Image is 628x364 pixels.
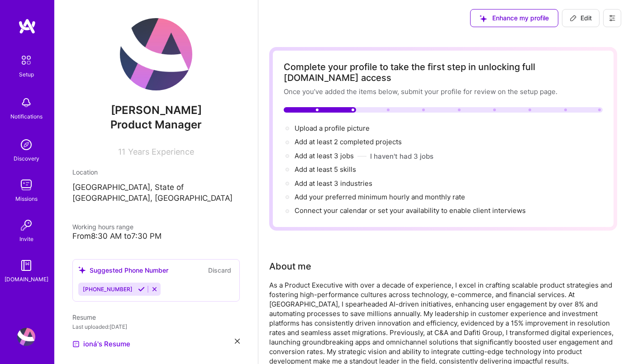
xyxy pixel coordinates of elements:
[17,51,36,70] img: setup
[151,286,158,293] i: Reject
[78,266,86,274] i: icon SuggestedTeams
[205,265,234,275] button: Discard
[15,194,38,203] div: Missions
[17,136,35,154] img: discovery
[295,124,370,132] span: Upload a profile picture
[480,14,549,23] span: Enhance my profile
[72,322,240,331] div: Last uploaded: [DATE]
[120,18,192,90] img: User Avatar
[480,15,487,22] i: icon SuggestedTeams
[17,328,35,346] img: User Avatar
[83,286,133,293] span: [PHONE_NUMBER]
[235,339,240,344] i: icon Close
[72,167,240,177] div: Location
[17,94,35,112] img: bell
[72,104,240,117] span: [PERSON_NAME]
[78,265,168,275] div: Suggested Phone Number
[17,256,35,274] img: guide book
[72,339,130,350] a: ioná's Resume
[128,147,194,156] span: Years Experience
[18,18,36,34] img: logo
[138,286,145,293] i: Accept
[19,70,34,79] div: Setup
[72,313,96,321] span: Resume
[295,151,354,160] span: Add at least 3 jobs
[72,232,240,241] div: From 8:30 AM to 7:30 PM
[295,165,356,174] span: Add at least 5 skills
[295,193,465,201] span: Add your preferred minimum hourly and monthly rate
[17,176,35,194] img: teamwork
[72,223,133,231] span: Working hours range
[570,14,592,23] span: Edit
[19,234,33,244] div: Invite
[269,260,311,273] div: About me
[295,206,526,215] span: Connect your calendar or set your availability to enable client interviews
[72,182,240,204] p: [GEOGRAPHIC_DATA], State of [GEOGRAPHIC_DATA], [GEOGRAPHIC_DATA]
[72,340,80,348] img: Resume
[10,112,43,121] div: Notifications
[5,274,48,284] div: [DOMAIN_NAME]
[284,87,603,96] div: Once you’ve added the items below, submit your profile for review on the setup page.
[17,216,35,234] img: Invite
[14,154,39,163] div: Discovery
[295,137,402,146] span: Add at least 2 completed projects
[370,151,433,161] button: I haven't had 3 jobs
[284,61,603,83] div: Complete your profile to take the first step in unlocking full [DOMAIN_NAME] access
[110,118,202,131] span: Product Manager
[295,179,372,188] span: Add at least 3 industries
[118,147,125,156] span: 11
